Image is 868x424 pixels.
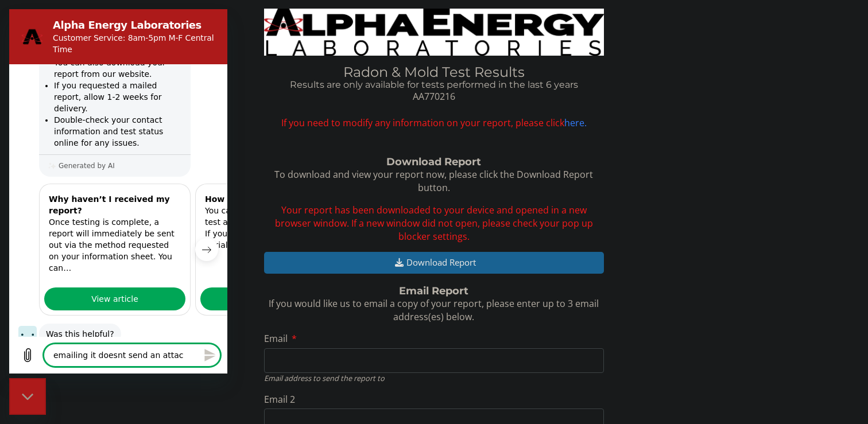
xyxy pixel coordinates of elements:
h3: How do I get results? [196,184,328,196]
p: Generated by AI [49,153,106,161]
span: To download and view your report now, please click the Download Report button. [274,168,593,194]
span: View article [82,283,129,297]
p: You can check the status of your test and download results here. If you do not know your Test Kit... [196,196,328,242]
strong: Download Report [386,155,481,168]
h4: Results are only available for tests performed in the last 6 years [264,80,604,90]
button: Upload file [7,334,30,357]
iframe: Messaging window [9,9,227,374]
p: Once testing is complete, a report will immediately be sent out via the method requested on your ... [40,207,172,264]
strong: Email Report [399,285,468,297]
h2: Alpha Energy Laboratories [44,9,207,23]
span: Your report has been downloaded to your device and opened in a new browser window. If a new windo... [275,204,593,243]
iframe: Button to launch messaging window, conversation in progress [9,378,46,415]
h3: Why haven’t I received my report? [40,184,172,207]
span: If you would like us to email a copy of your report, please enter up to 3 email address(es) below. [269,297,599,323]
textarea: emailing it doesnt send an atta [34,334,211,357]
button: Download Report [264,252,604,273]
img: TightCrop.jpg [264,9,604,56]
span: Email [264,332,288,345]
button: Send message [188,334,211,357]
span: Was this helpful? [32,314,110,335]
h1: Radon & Mold Test Results [264,65,604,80]
a: here. [564,116,587,129]
span: If you need to modify any information on your report, please click [264,116,604,130]
button: Next item [186,229,209,252]
div: Email address to send the report to [264,373,604,383]
span: AA770216 [413,90,455,103]
p: Customer Service: 8am-5pm M-F Central Time [44,23,207,46]
li: You can also download your report from our website. [45,48,175,71]
a: View article: 'How do I get results?' [191,278,332,301]
span: Email 2 [264,393,295,406]
li: If you requested a mailed report, allow 1-2 weeks for delivery. [45,71,175,105]
a: View article: 'Why haven’t I received my report?' [35,278,176,301]
li: Double-check your contact information and test status online for any issues. [45,105,175,139]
